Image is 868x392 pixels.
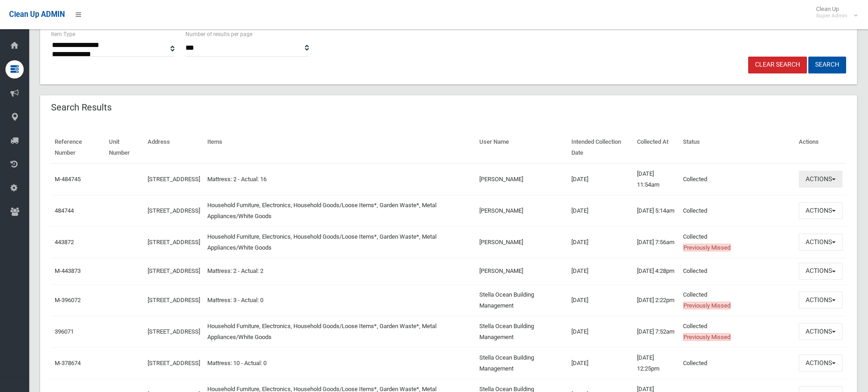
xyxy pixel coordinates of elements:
td: [DATE] 7:52am [633,316,679,347]
a: M-443873 [55,267,81,274]
span: Previously Missed [683,244,731,251]
td: [PERSON_NAME] [476,258,568,284]
td: Household Furniture, Electronics, Household Goods/Loose Items*, Garden Waste*, Metal Appliances/W... [204,226,476,258]
td: [DATE] [568,226,633,258]
td: [DATE] [568,316,633,347]
small: Super Admin [816,12,847,19]
header: Search Results [40,99,123,116]
td: Household Furniture, Electronics, Household Goods/Loose Items*, Garden Waste*, Metal Appliances/W... [204,195,476,226]
a: M-396072 [55,297,81,303]
span: Clean Up [812,5,857,19]
td: [DATE] 5:14am [633,195,679,226]
span: Clean Up ADMIN [9,10,65,19]
button: Actions [799,292,842,308]
th: Status [679,132,795,163]
td: Mattress: 3 - Actual: 0 [204,284,476,316]
th: Reference Number [51,132,105,163]
td: [DATE] 11:54am [633,163,679,195]
a: 484744 [55,207,74,214]
td: [DATE] 2:22pm [633,284,679,316]
td: Stella Ocean Building Management [476,316,568,347]
button: Actions [799,202,842,219]
a: [STREET_ADDRESS] [148,360,200,366]
td: [DATE] [568,258,633,284]
a: [STREET_ADDRESS] [148,297,200,303]
td: Mattress: 2 - Actual: 16 [204,163,476,195]
a: [STREET_ADDRESS] [148,267,200,274]
span: Previously Missed [683,302,731,309]
td: Collected [679,226,795,258]
a: [STREET_ADDRESS] [148,328,200,335]
button: Actions [799,171,842,188]
td: Collected [679,195,795,226]
th: Collected At [633,132,679,163]
th: Actions [795,132,846,163]
th: Unit Number [105,132,144,163]
th: Items [204,132,476,163]
td: Household Furniture, Electronics, Household Goods/Loose Items*, Garden Waste*, Metal Appliances/W... [204,316,476,347]
button: Actions [799,323,842,340]
label: Item Type [51,29,75,39]
a: [STREET_ADDRESS] [148,176,200,183]
a: 443872 [55,239,74,246]
button: Actions [799,263,842,280]
td: [DATE] 4:28pm [633,258,679,284]
td: [DATE] 12:25pm [633,347,679,379]
td: [DATE] 7:56am [633,226,679,258]
td: Collected [679,258,795,284]
th: User Name [476,132,568,163]
td: Stella Ocean Building Management [476,284,568,316]
a: 396071 [55,328,74,335]
a: M-484745 [55,176,81,183]
td: [DATE] [568,163,633,195]
button: Actions [799,234,842,251]
a: [STREET_ADDRESS] [148,239,200,246]
a: Clear Search [748,57,807,73]
td: [PERSON_NAME] [476,195,568,226]
a: M-378674 [55,360,81,366]
td: Collected [679,316,795,347]
td: Collected [679,347,795,379]
td: [PERSON_NAME] [476,226,568,258]
button: Search [808,57,846,73]
td: Mattress: 10 - Actual: 0 [204,347,476,379]
td: [DATE] [568,195,633,226]
th: Intended Collection Date [568,132,633,163]
th: Address [144,132,204,163]
span: Previously Missed [683,333,731,341]
label: Number of results per page [185,29,252,39]
td: [DATE] [568,284,633,316]
a: [STREET_ADDRESS] [148,207,200,214]
td: Stella Ocean Building Management [476,347,568,379]
td: [DATE] [568,347,633,379]
td: Collected [679,284,795,316]
button: Actions [799,355,842,371]
td: Mattress: 2 - Actual: 2 [204,258,476,284]
td: [PERSON_NAME] [476,163,568,195]
td: Collected [679,163,795,195]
